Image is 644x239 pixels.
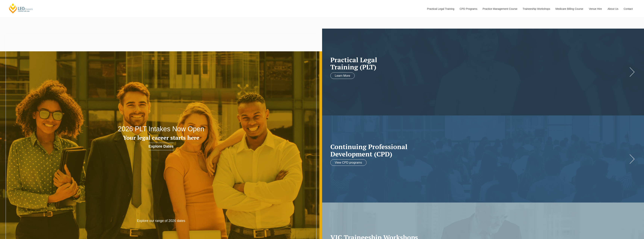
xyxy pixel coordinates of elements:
[621,1,636,17] a: Contact
[64,125,258,133] h2: 2026 PLT Intakes Now Open
[480,1,520,17] a: Practice Management Course
[149,143,174,150] a: Explore Dates
[457,1,480,17] a: CPD Programs
[64,135,258,141] h3: Your legal career starts here
[330,143,628,158] h2: Continuing Professional Development (CPD)
[553,1,586,17] a: Medicare Billing Course
[330,143,628,158] a: Continuing ProfessionalDevelopment (CPD)
[424,1,457,17] a: Practical Legal Training
[330,56,628,71] a: Practical LegalTraining (PLT)
[330,72,355,79] a: Learn More
[97,219,225,223] p: Explore our range of 2026 dates
[586,1,605,17] a: Venue Hire
[330,159,367,166] a: View CPD programs
[330,56,628,71] h2: Practical Legal Training (PLT)
[520,1,553,17] a: Traineeship Workshops
[8,3,33,14] a: [PERSON_NAME] Centre for Law
[619,214,635,230] iframe: LiveChat chat widget
[605,1,621,17] a: About Us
